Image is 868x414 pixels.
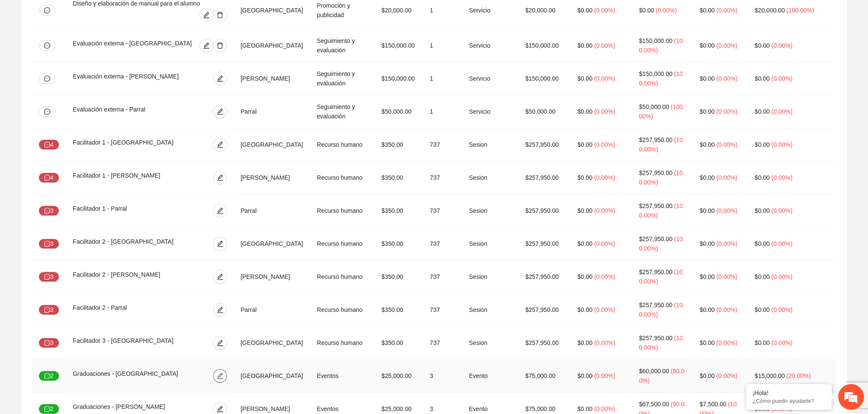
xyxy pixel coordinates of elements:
[39,305,59,315] button: message3
[771,339,792,346] span: ( 0.00% )
[577,372,592,379] span: $0.00
[214,273,226,280] span: edit
[716,372,737,379] span: ( 0.00% )
[462,227,518,260] td: Sesion
[73,72,196,85] div: Evaluación externa - [PERSON_NAME]
[786,372,811,379] span: ( 20.00% )
[39,272,59,282] button: message3
[39,338,59,348] button: message3
[462,360,518,393] td: Evento
[771,273,792,280] span: ( 0.00% )
[639,169,672,176] span: $257,950.00
[213,336,227,350] button: edit
[4,234,163,264] textarea: Escriba su mensaje y pulse “Intro”
[423,326,462,360] td: 737
[374,161,423,194] td: $350.00
[656,7,677,14] span: ( 0.00% )
[754,273,769,280] span: $0.00
[771,306,792,313] span: ( 0.00% )
[423,95,462,128] td: 1
[594,174,615,181] span: ( 0.00% )
[639,37,672,44] span: $150,000.00
[639,335,672,341] span: $257,950.00
[639,136,672,143] span: $257,950.00
[699,306,714,313] span: $0.00
[754,306,769,313] span: $0.00
[423,293,462,326] td: 737
[462,260,518,293] td: Sesion
[234,227,310,260] td: [GEOGRAPHIC_DATA]
[754,75,769,82] span: $0.00
[462,29,518,62] td: Servicio
[639,103,669,110] span: $50,000.00
[786,7,814,14] span: ( 100.00% )
[44,406,50,413] span: message
[44,76,50,82] span: message
[594,141,615,148] span: ( 0.00% )
[699,108,714,115] span: $0.00
[577,273,592,280] span: $0.00
[73,171,187,184] div: Facilitador 1 - [PERSON_NAME]
[39,371,59,381] button: message2
[754,7,784,14] span: $20,000.00
[199,8,213,22] button: edit
[423,194,462,227] td: 737
[639,37,683,54] span: ( 100.00% )
[310,194,375,227] td: Recurso humano
[639,202,683,219] span: ( 100.00% )
[594,273,615,280] span: ( 0.00% )
[577,42,592,49] span: $0.00
[462,62,518,95] td: Servicio
[518,293,571,326] td: $257,950.00
[214,12,226,18] span: delete
[518,227,571,260] td: $257,950.00
[39,172,59,183] button: message4
[44,340,50,347] span: message
[39,5,56,15] button: message
[699,273,714,280] span: $0.00
[423,227,462,260] td: 737
[200,12,213,18] span: edit
[213,237,227,251] button: edit
[374,293,423,326] td: $350.00
[213,138,227,151] button: edit
[44,307,50,314] span: message
[577,405,592,412] span: $0.00
[577,174,592,181] span: $0.00
[771,174,792,181] span: ( 0.00% )
[213,105,227,118] button: edit
[310,227,375,260] td: Recurso humano
[639,302,672,308] span: $257,950.00
[234,360,310,393] td: [GEOGRAPHIC_DATA]
[699,372,714,379] span: $0.00
[716,207,737,214] span: ( 0.00% )
[771,75,792,82] span: ( 0.00% )
[374,194,423,227] td: $350.00
[39,205,59,216] button: message3
[639,236,683,252] span: ( 100.00% )
[462,95,518,128] td: Servicio
[39,40,56,51] button: message
[716,174,737,181] span: ( 0.00% )
[577,7,592,14] span: $0.00
[310,360,375,393] td: Eventos
[214,306,226,313] span: edit
[374,227,423,260] td: $350.00
[39,73,56,84] button: message
[44,142,50,148] span: message
[423,161,462,194] td: 737
[310,260,375,293] td: Recurso humano
[716,306,737,313] span: ( 0.00% )
[699,7,714,14] span: $0.00
[699,207,714,214] span: $0.00
[213,204,227,218] button: edit
[310,29,375,62] td: Seguimiento y evaluación
[423,260,462,293] td: 737
[639,368,684,384] span: ( 80.00% )
[754,42,769,49] span: $0.00
[518,360,571,393] td: $75,000.00
[44,208,50,215] span: message
[594,7,615,14] span: ( 0.00% )
[73,105,179,118] div: Evaluación externa - Parral
[199,39,213,52] button: edit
